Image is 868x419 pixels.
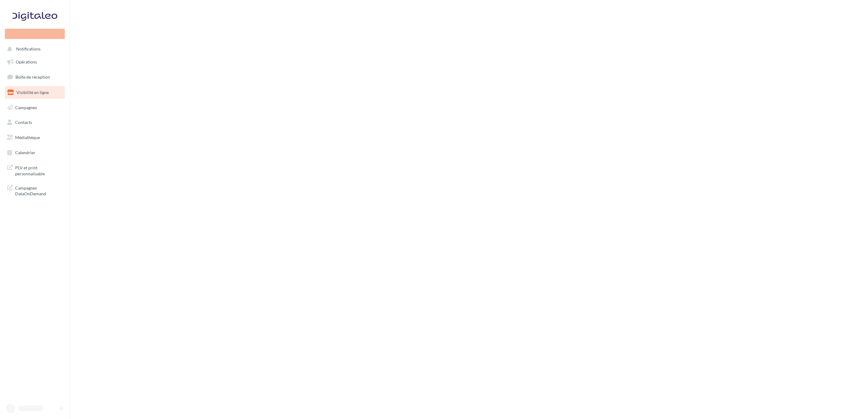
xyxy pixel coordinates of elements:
[4,181,66,199] a: Campagnes DataOnDemand
[4,131,66,144] a: Médiathèque
[4,101,66,114] a: Campagnes
[15,105,37,110] span: Campagnes
[15,74,50,80] span: Boîte de réception
[15,120,32,125] span: Contacts
[4,86,66,99] a: Visibilité en ligne
[5,29,65,39] div: Nouvelle campagne
[15,135,40,140] span: Médiathèque
[4,161,66,179] a: PLV et print personnalisable
[4,116,66,129] a: Contacts
[16,90,49,95] span: Visibilité en ligne
[16,47,41,52] span: Notifications
[15,184,62,197] span: Campagnes DataOnDemand
[4,56,66,68] a: Opérations
[16,59,37,64] span: Opérations
[15,164,62,177] span: PLV et print personnalisable
[15,150,35,155] span: Calendrier
[4,146,66,159] a: Calendrier
[4,70,66,83] a: Boîte de réception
